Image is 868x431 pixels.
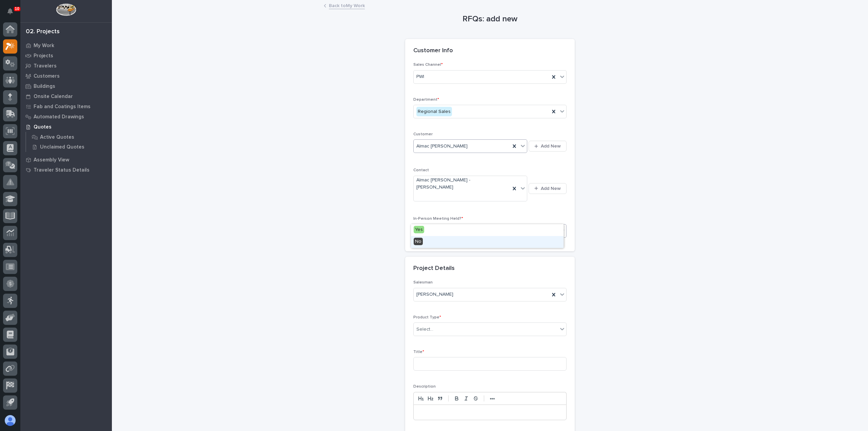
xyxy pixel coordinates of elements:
[416,143,468,150] span: Almac [PERSON_NAME]
[8,8,17,19] div: Notifications10
[413,63,443,67] span: Sales Channel
[3,4,17,18] button: Notifications
[416,73,424,80] span: PWI
[20,61,112,71] a: Travelers
[20,71,112,81] a: Customers
[20,40,112,51] a: My Work
[529,183,567,194] button: Add New
[413,385,436,389] span: Description
[20,51,112,61] a: Projects
[413,265,455,272] h2: Project Details
[416,177,508,191] span: Almac [PERSON_NAME] - [PERSON_NAME]
[34,124,52,130] p: Quotes
[20,165,112,175] a: Traveler Status Details
[413,132,433,136] span: Customer
[490,396,495,401] strong: •••
[40,144,84,150] p: Unclaimed Quotes
[20,112,112,122] a: Automated Drawings
[26,132,112,142] a: Active Quotes
[413,98,439,102] span: Department
[411,224,564,236] div: Yes
[34,114,84,120] p: Automated Drawings
[40,134,74,140] p: Active Quotes
[26,28,60,36] div: 02. Projects
[34,157,69,163] p: Assembly View
[34,104,91,110] p: Fab and Coatings Items
[529,141,567,152] button: Add New
[416,291,453,298] span: [PERSON_NAME]
[56,3,76,16] img: Workspace Logo
[34,83,55,90] p: Buildings
[413,168,429,172] span: Contact
[20,91,112,101] a: Onsite Calendar
[26,142,112,152] a: Unclaimed Quotes
[541,143,561,149] span: Add New
[34,53,53,59] p: Projects
[34,94,73,100] p: Onsite Calendar
[20,155,112,165] a: Assembly View
[488,394,497,403] button: •••
[413,217,463,221] span: In-Person Meeting Held?
[413,280,433,285] span: Salesman
[20,101,112,112] a: Fab and Coatings Items
[34,73,60,79] p: Customers
[414,238,423,245] span: No
[3,413,17,428] button: users-avatar
[34,63,57,69] p: Travelers
[414,226,424,233] span: Yes
[405,14,575,24] h1: RFQs: add new
[15,6,19,11] p: 10
[416,326,433,333] div: Select...
[411,236,564,248] div: No
[416,107,452,117] div: Regional Sales
[34,167,90,173] p: Traveler Status Details
[413,350,424,354] span: Title
[329,1,365,9] a: Back toMy Work
[541,185,561,192] span: Add New
[34,43,54,49] p: My Work
[413,47,453,55] h2: Customer Info
[20,122,112,132] a: Quotes
[413,315,441,319] span: Product Type
[20,81,112,91] a: Buildings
